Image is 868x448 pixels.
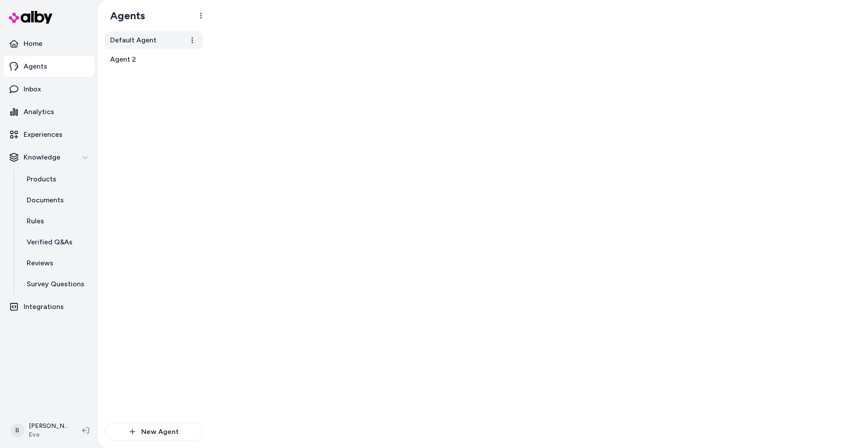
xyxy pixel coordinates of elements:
p: Knowledge [24,152,60,163]
p: Products [27,174,56,184]
a: Verified Q&As [18,232,94,253]
p: Reviews [27,258,53,268]
a: Home [3,33,94,54]
a: Integrations [3,296,94,317]
span: Evo [29,431,68,439]
p: Verified Q&As [27,237,73,247]
span: Default Agent [110,35,156,45]
img: alby Logo [9,11,52,24]
a: Survey Questions [18,274,94,295]
button: Knowledge [3,147,94,168]
p: Rules [27,216,44,226]
h1: Agents [103,9,145,22]
p: Home [24,38,42,49]
p: Survey Questions [27,279,84,289]
p: Integrations [24,302,64,312]
p: Inbox [24,84,41,94]
span: B [10,424,24,438]
p: [PERSON_NAME] [29,422,68,431]
a: Reviews [18,253,94,274]
a: Default Agent [105,31,203,49]
p: Experiences [24,129,62,140]
button: B[PERSON_NAME]Evo [5,417,75,445]
a: Agent 2 [105,51,203,68]
a: Inbox [3,79,94,100]
button: New Agent [105,423,203,441]
a: Rules [18,211,94,232]
span: Agent 2 [110,54,136,65]
a: Analytics [3,101,94,122]
a: Experiences [3,124,94,145]
a: Products [18,169,94,190]
p: Agents [24,61,47,72]
a: Documents [18,190,94,211]
a: Agents [3,56,94,77]
p: Analytics [24,107,54,117]
p: Documents [27,195,64,205]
